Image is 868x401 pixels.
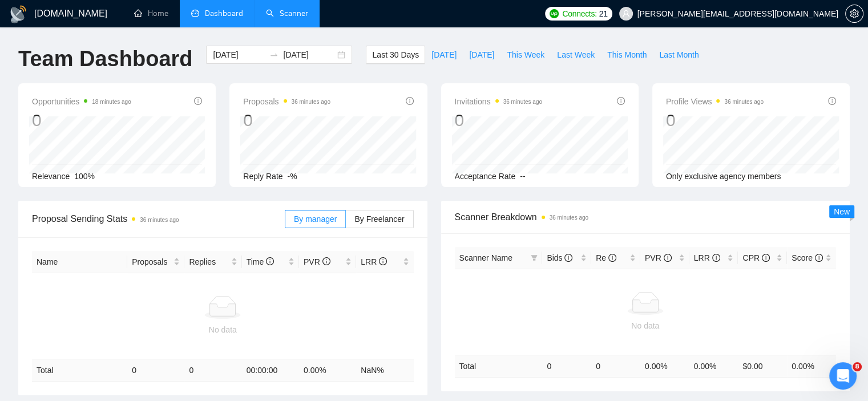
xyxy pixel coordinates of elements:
[37,323,409,336] div: No data
[269,50,278,59] span: swap-right
[205,9,243,18] span: Dashboard
[134,9,168,18] a: homeHome
[32,251,127,273] th: Name
[356,359,413,382] td: NaN %
[547,253,572,262] span: Bids
[74,172,95,181] span: 100%
[666,172,781,181] span: Only exclusive agency members
[787,355,836,377] td: 0.00 %
[304,257,330,266] span: PVR
[361,257,387,266] span: LRR
[845,9,863,18] a: setting
[528,249,540,266] span: filter
[550,214,588,221] time: 36 minutes ago
[557,48,595,61] span: Last Week
[469,48,494,61] span: [DATE]
[32,110,131,131] div: 0
[694,253,720,262] span: LRR
[243,95,330,108] span: Proposals
[846,9,863,18] span: setting
[243,110,330,131] div: 0
[299,359,356,382] td: 0.00 %
[689,355,738,377] td: 0.00 %
[828,97,836,105] span: info-circle
[269,50,278,59] span: to
[243,172,282,181] span: Reply Rate
[815,254,823,262] span: info-circle
[459,253,512,262] span: Scanner Name
[406,97,414,105] span: info-circle
[191,9,199,17] span: dashboard
[845,5,863,23] button: setting
[599,7,608,20] span: 21
[542,355,591,377] td: 0
[659,48,699,61] span: Last Month
[742,253,769,262] span: CPR
[607,48,647,61] span: This Month
[247,257,274,266] span: Time
[520,172,525,181] span: --
[322,257,330,265] span: info-circle
[354,214,404,224] span: By Freelancer
[762,254,770,262] span: info-circle
[184,359,241,382] td: 0
[189,256,228,268] span: Replies
[18,46,192,72] h1: Team Dashboard
[608,254,616,262] span: info-circle
[591,355,640,377] td: 0
[834,207,850,216] span: New
[500,46,551,64] button: This Week
[283,48,335,61] input: End date
[366,46,425,64] button: Last 30 Days
[653,46,705,64] button: Last Month
[551,46,601,64] button: Last Week
[550,9,559,18] img: upwork-logo.png
[213,48,265,61] input: Start date
[425,46,463,64] button: [DATE]
[132,256,171,268] span: Proposals
[531,254,538,261] span: filter
[562,7,596,20] span: Connects:
[127,359,184,382] td: 0
[666,95,764,108] span: Profile Views
[32,172,70,181] span: Relevance
[738,355,787,377] td: $ 0.00
[503,99,542,105] time: 36 minutes ago
[455,355,543,377] td: Total
[431,48,457,61] span: [DATE]
[292,99,330,105] time: 36 minutes ago
[640,355,689,377] td: 0.00 %
[455,110,542,131] div: 0
[596,253,616,262] span: Re
[724,99,763,105] time: 36 minutes ago
[140,217,179,223] time: 36 minutes ago
[622,10,630,18] span: user
[372,48,419,61] span: Last 30 Days
[564,254,572,262] span: info-circle
[32,95,131,108] span: Opportunities
[294,214,337,224] span: By manager
[617,97,625,105] span: info-circle
[92,99,131,105] time: 18 minutes ago
[455,210,837,224] span: Scanner Breakdown
[379,257,387,265] span: info-circle
[9,5,27,23] img: logo
[455,95,542,108] span: Invitations
[242,359,299,382] td: 00:00:00
[455,172,516,181] span: Acceptance Rate
[32,212,285,226] span: Proposal Sending Stats
[664,254,672,262] span: info-circle
[712,254,720,262] span: info-circle
[288,172,297,181] span: -%
[507,48,544,61] span: This Week
[184,251,241,273] th: Replies
[194,97,202,105] span: info-circle
[829,362,857,390] iframe: Intercom live chat
[266,257,274,265] span: info-circle
[853,362,862,371] span: 8
[266,9,308,18] a: searchScanner
[645,253,672,262] span: PVR
[666,110,764,131] div: 0
[32,359,127,382] td: Total
[459,319,832,332] div: No data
